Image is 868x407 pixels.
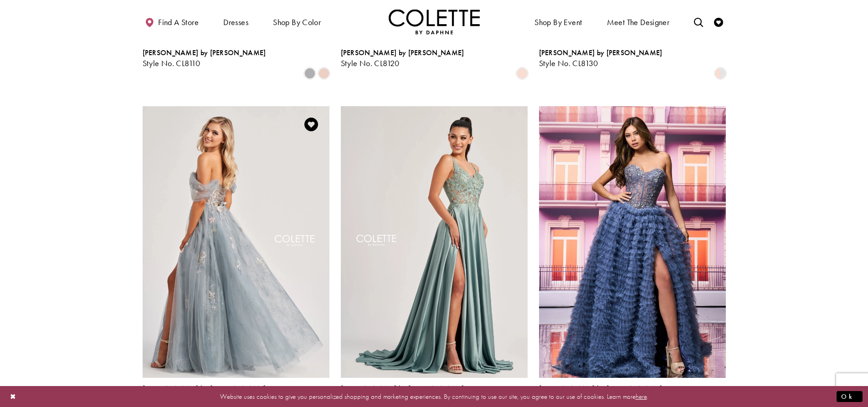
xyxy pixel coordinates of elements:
[223,18,248,27] span: Dresses
[158,18,199,27] span: Find a store
[389,9,480,34] img: Colette by Daphne
[143,48,266,57] span: [PERSON_NAME] by [PERSON_NAME]
[318,68,329,79] i: Rose
[517,68,528,79] i: Blush
[607,18,670,27] span: Meet the designer
[221,9,251,34] span: Dresses
[341,106,528,378] a: Visit Colette by Daphne Style No. CL8160 Page
[143,49,266,68] div: Colette by Daphne Style No. CL8110
[837,391,863,402] button: Submit Dialog
[143,58,200,68] span: Style No. CL8110
[143,384,266,393] span: [PERSON_NAME] by [PERSON_NAME]
[715,68,726,79] i: Platinum/Blush
[273,18,321,27] span: Shop by color
[692,9,705,34] a: Toggle search
[143,106,329,378] a: Visit Colette by Daphne Style No. CL8150 Page
[5,388,21,404] button: Close Dialog
[143,9,201,34] a: Find a store
[534,18,582,27] span: Shop By Event
[341,48,464,57] span: [PERSON_NAME] by [PERSON_NAME]
[341,384,464,393] span: [PERSON_NAME] by [PERSON_NAME]
[341,49,464,68] div: Colette by Daphne Style No. CL8120
[539,106,726,378] a: Visit Colette by Daphne Style No. CL8170 Page
[302,115,321,134] a: Add to Wishlist
[341,385,464,404] div: Colette by Daphne Style No. CL8160
[389,9,480,34] a: Visit Home Page
[66,390,802,402] p: Website uses cookies to give you personalized shopping and marketing experiences. By continuing t...
[532,9,584,34] span: Shop By Event
[539,384,663,393] span: [PERSON_NAME] by [PERSON_NAME]
[143,385,266,404] div: Colette by Daphne Style No. CL8150
[539,48,663,57] span: [PERSON_NAME] by [PERSON_NAME]
[341,58,400,68] span: Style No. CL8120
[605,9,672,34] a: Meet the designer
[539,49,663,68] div: Colette by Daphne Style No. CL8130
[271,9,323,34] span: Shop by color
[636,392,647,401] a: here
[712,9,725,34] a: Check Wishlist
[304,68,315,79] i: Steel
[539,58,598,68] span: Style No. CL8130
[539,385,663,404] div: Colette by Daphne Style No. CL8170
